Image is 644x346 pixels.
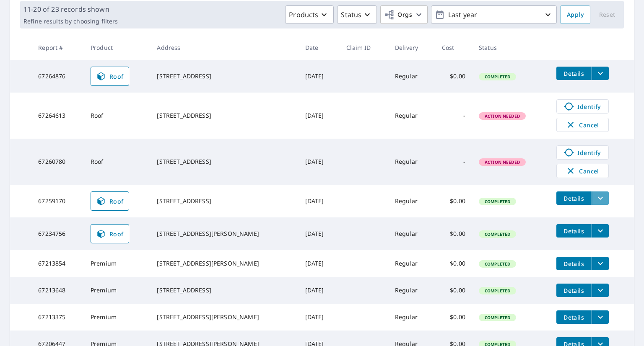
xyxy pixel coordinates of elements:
[31,217,84,250] td: 67234756
[299,139,340,185] td: [DATE]
[388,35,435,60] th: Delivery
[299,277,340,304] td: [DATE]
[388,93,435,139] td: Regular
[556,257,592,270] button: detailsBtn-67213854
[592,67,609,80] button: filesDropdownBtn-67264876
[435,250,472,277] td: $0.00
[561,70,587,77] span: Details
[31,304,84,331] td: 67213375
[157,72,291,80] div: [STREET_ADDRESS]
[435,185,472,217] td: $0.00
[157,230,291,238] div: [STREET_ADDRESS][PERSON_NAME]
[91,224,129,243] a: Roof
[84,304,151,331] td: Premium
[380,5,428,24] button: Orgs
[150,35,298,60] th: Address
[157,259,291,268] div: [STREET_ADDRESS][PERSON_NAME]
[388,250,435,277] td: Regular
[556,118,609,132] button: Cancel
[299,250,340,277] td: [DATE]
[84,277,151,304] td: Premium
[96,71,124,81] span: Roof
[561,313,587,321] span: Details
[31,139,84,185] td: 67260780
[565,166,600,176] span: Cancel
[91,191,129,211] a: Roof
[96,229,124,239] span: Roof
[388,217,435,250] td: Regular
[157,286,291,294] div: [STREET_ADDRESS]
[435,139,472,185] td: -
[388,277,435,304] td: Regular
[23,4,118,14] p: 11-20 of 23 records shown
[480,315,515,320] span: Completed
[299,60,340,93] td: [DATE]
[388,304,435,331] td: Regular
[435,35,472,60] th: Cost
[388,60,435,93] td: Regular
[480,231,515,237] span: Completed
[289,10,318,20] p: Products
[435,277,472,304] td: $0.00
[299,35,340,60] th: Date
[445,8,543,22] p: Last year
[388,139,435,185] td: Regular
[561,227,587,235] span: Details
[435,60,472,93] td: $0.00
[556,224,592,238] button: detailsBtn-67234756
[431,5,557,24] button: Last year
[592,257,609,270] button: filesDropdownBtn-67213854
[592,224,609,238] button: filesDropdownBtn-67234756
[435,217,472,250] td: $0.00
[556,284,592,297] button: detailsBtn-67213648
[23,18,118,25] p: Refine results by choosing filters
[435,304,472,331] td: $0.00
[340,35,388,60] th: Claim ID
[561,287,587,294] span: Details
[435,93,472,139] td: -
[84,139,151,185] td: Roof
[96,196,124,206] span: Roof
[556,191,592,205] button: detailsBtn-67259170
[285,5,334,24] button: Products
[337,5,377,24] button: Status
[556,67,592,80] button: detailsBtn-67264876
[157,111,291,120] div: [STREET_ADDRESS]
[556,99,609,114] a: Identify
[157,197,291,205] div: [STREET_ADDRESS]
[31,185,84,217] td: 67259170
[84,93,151,139] td: Roof
[592,191,609,205] button: filesDropdownBtn-67259170
[31,93,84,139] td: 67264613
[480,199,515,204] span: Completed
[341,10,361,20] p: Status
[480,159,525,165] span: Action Needed
[31,60,84,93] td: 67264876
[84,250,151,277] td: Premium
[31,277,84,304] td: 67213648
[384,10,412,20] span: Orgs
[565,120,600,130] span: Cancel
[388,185,435,217] td: Regular
[299,93,340,139] td: [DATE]
[472,35,550,60] th: Status
[561,194,587,202] span: Details
[567,10,584,20] span: Apply
[556,310,592,324] button: detailsBtn-67213375
[84,35,151,60] th: Product
[556,164,609,178] button: Cancel
[480,288,515,294] span: Completed
[562,101,603,111] span: Identify
[592,284,609,297] button: filesDropdownBtn-67213648
[157,158,291,166] div: [STREET_ADDRESS]
[299,185,340,217] td: [DATE]
[480,113,525,119] span: Action Needed
[157,313,291,321] div: [STREET_ADDRESS][PERSON_NAME]
[592,310,609,324] button: filesDropdownBtn-67213375
[480,261,515,267] span: Completed
[562,147,603,158] span: Identify
[561,260,587,268] span: Details
[31,250,84,277] td: 67213854
[560,5,590,24] button: Apply
[31,35,84,60] th: Report #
